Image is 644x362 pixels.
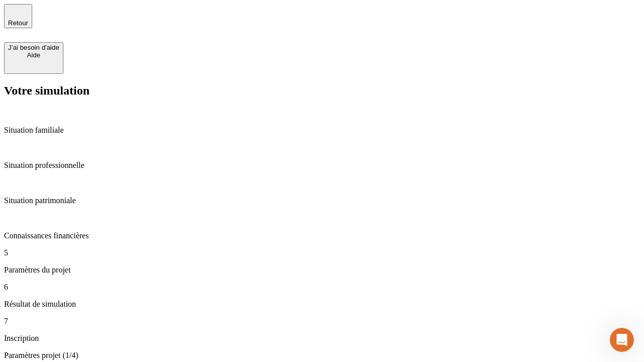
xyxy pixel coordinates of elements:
[4,4,32,28] button: Retour
[8,44,59,51] div: J’ai besoin d'aide
[4,126,640,135] p: Situation familiale
[4,196,640,205] p: Situation patrimoniale
[4,231,640,240] p: Connaissances financières
[8,19,28,27] span: Retour
[4,161,640,170] p: Situation professionnelle
[8,51,59,59] div: Aide
[4,334,640,343] p: Inscription
[4,283,640,292] p: 6
[4,317,640,326] p: 7
[4,265,640,275] p: Paramètres du projet
[4,84,640,98] h2: Votre simulation
[4,351,640,360] p: Paramètres projet (1/4)
[4,248,640,257] p: 5
[4,42,63,74] button: J’ai besoin d'aideAide
[610,328,634,352] iframe: Intercom live chat
[4,300,640,309] p: Résultat de simulation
